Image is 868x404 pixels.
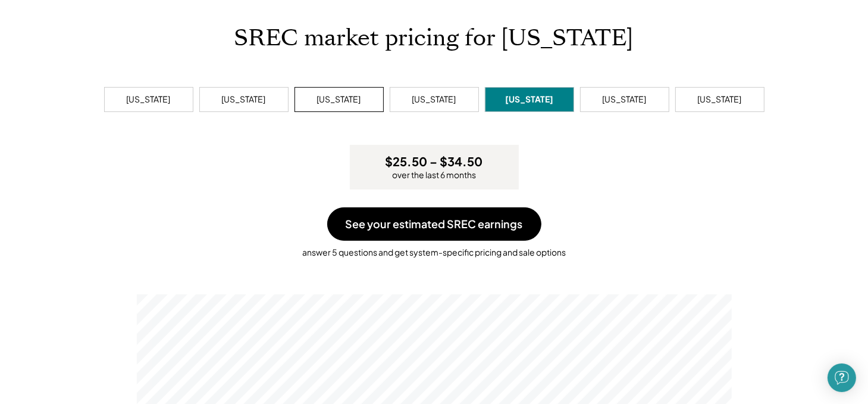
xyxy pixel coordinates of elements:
h1: SREC market pricing for [US_STATE] [234,24,634,52]
div: [US_STATE] [127,94,171,105]
h3: $25.50 – $34.50 [386,154,483,169]
div: [US_STATE] [412,94,456,105]
div: [US_STATE] [317,94,361,105]
div: [US_STATE] [603,94,647,105]
div: Open Intercom Messenger [828,363,856,392]
div: [US_STATE] [698,94,742,105]
div: [US_STATE] [505,94,553,105]
div: answer 5 questions and get system-specific pricing and sale options [12,241,856,259]
div: over the last 6 months [392,169,476,181]
div: [US_STATE] [222,94,266,105]
button: See your estimated SREC earnings [327,207,541,241]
